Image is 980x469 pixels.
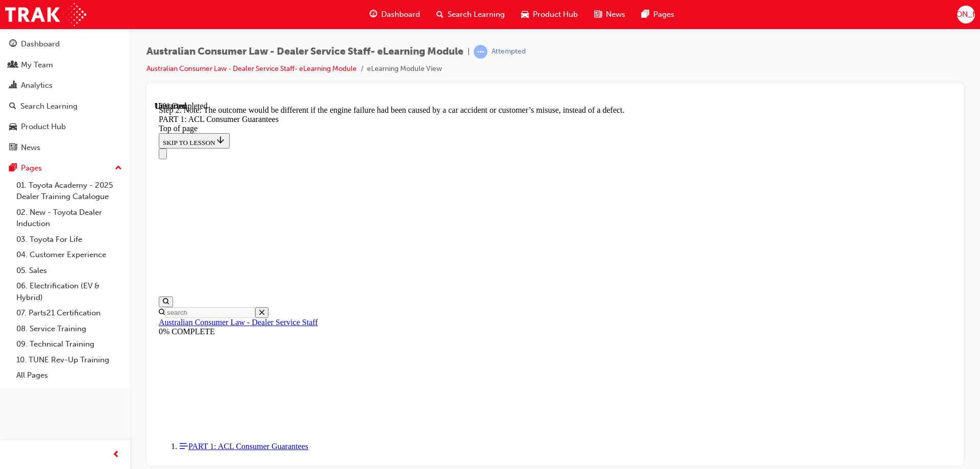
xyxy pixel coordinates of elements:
[12,263,126,279] a: 05. Sales
[4,32,75,47] button: SKIP TO LESSON
[10,206,101,216] input: Search
[146,64,357,73] a: Australian Consumer Law - Dealer Service Staff- eLearning Module
[4,22,797,32] div: Top of page
[12,352,126,368] a: 10. TUNE Rev-Up Training
[4,97,126,116] a: Search Learning
[521,8,529,21] span: car-icon
[428,4,513,25] a: search-iconSearch Learning
[367,63,442,75] li: eLearning Module View
[4,4,797,13] div: Step 2. Note: The outcome would be different if the engine failure had been caused by a car accid...
[4,47,12,58] button: Close navigation menu
[957,6,975,23] button: [PERSON_NAME]
[492,47,526,57] div: Attempted
[9,143,17,153] span: news-icon
[474,45,487,59] span: learningRecordVerb_ATTEMPT-icon
[448,9,505,20] span: Search Learning
[4,56,126,75] a: My Team
[9,81,17,90] span: chart-icon
[146,46,463,58] span: Australian Consumer Law - Dealer Service Staff- eLearning Module
[9,40,17,49] span: guage-icon
[4,159,126,178] button: Pages
[21,38,60,50] div: Dashboard
[12,205,126,232] a: 02. New - Toyota Dealer Induction
[5,3,86,26] img: Trak
[653,9,674,20] span: Pages
[21,121,66,133] div: Product Hub
[4,35,126,54] a: Dashboard
[12,336,126,352] a: 09. Technical Training
[606,9,625,20] span: News
[9,61,17,70] span: people-icon
[21,162,42,174] div: Pages
[642,8,649,21] span: pages-icon
[594,8,602,21] span: news-icon
[9,164,17,173] span: pages-icon
[12,247,126,263] a: 04. Customer Experience
[533,9,578,20] span: Product Hub
[112,449,120,461] span: prev-icon
[436,8,444,21] span: search-icon
[370,8,377,21] span: guage-icon
[12,367,126,383] a: All Pages
[4,13,797,22] div: PART 1: ACL Consumer Guarantees
[4,195,18,206] button: Open search menu
[513,4,586,25] a: car-iconProduct Hub
[20,101,78,112] div: Search Learning
[21,80,53,91] div: Analytics
[4,33,126,159] button: DashboardMy TeamAnalyticsSearch LearningProduct HubNews
[586,4,633,25] a: news-iconNews
[9,122,17,132] span: car-icon
[4,216,163,225] a: Australian Consumer Law - Dealer Service Staff
[468,46,470,58] span: |
[21,59,53,71] div: My Team
[12,278,126,305] a: 06. Electrification (EV & Hybrid)
[633,4,682,25] a: pages-iconPages
[12,321,126,337] a: 08. Service Training
[4,226,797,235] div: 0% COMPLETE
[12,232,126,248] a: 03. Toyota For Life
[12,178,126,205] a: 01. Toyota Academy - 2025 Dealer Training Catalogue
[381,9,420,20] span: Dashboard
[4,138,126,157] a: News
[8,37,71,45] span: SKIP TO LESSON
[9,102,16,111] span: search-icon
[115,162,122,175] span: up-icon
[12,305,126,321] a: 07. Parts21 Certification
[4,76,126,95] a: Analytics
[101,206,114,216] button: Close search menu
[21,142,40,154] div: News
[4,117,126,136] a: Product Hub
[361,4,428,25] a: guage-iconDashboard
